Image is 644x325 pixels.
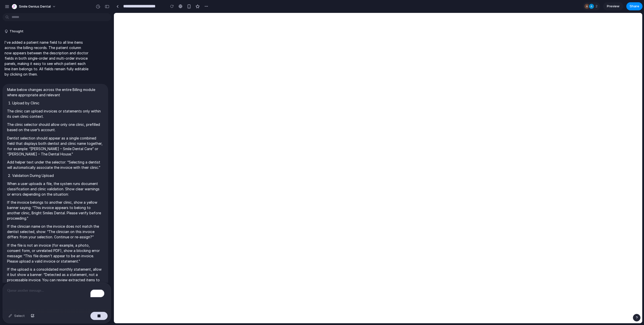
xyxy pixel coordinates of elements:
span: Share [630,4,639,9]
p: Make below changes across the entire Billing module where appropriate and relevant [7,87,104,98]
p: When a user uploads a file, the system runs document classification and clinic validation. Show c... [7,181,104,197]
span: Preview [607,4,620,9]
button: Share [626,2,642,10]
span: Smile Genius Dental [19,4,51,9]
div: To enrich screen reader interactions, please activate Accessibility in Grammarly extension settings [3,283,111,310]
span: 2 [596,4,599,9]
p: The clinic selector should allow only one clinic, prefilled based on the user’s account. [7,122,104,132]
p: If the invoice belongs to another clinic, show a yellow banner saying: “This invoice appears to b... [7,200,104,221]
p: If the clinician name on the invoice does not match the dentist selected, show: “The clinician on... [7,224,104,240]
div: 2 [583,2,600,10]
p: I've added a patient name field to all line items across the billing records. The patient column ... [5,40,89,77]
p: Add helper text under the selector: “Selecting a dentist will automatically associate the invoice... [7,159,104,170]
p: If the upload is a consolidated monthly statement, allow it but show a banner: “Detected as a sta... [7,267,104,288]
p: Dentist selection should appear as a single combined field that displays both dentist and clinic ... [7,135,104,157]
li: Upload by Clinic [12,100,104,106]
p: If the file is not an invoice (for example, a photo, consent form, or unrelated PDF), show a bloc... [7,243,104,264]
a: Preview [603,2,623,10]
p: The clinic can upload invoices or statements only within its own clinic context. [7,108,104,119]
li: Validation During Upload [12,173,104,178]
button: Smile Genius Dental [10,3,59,11]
